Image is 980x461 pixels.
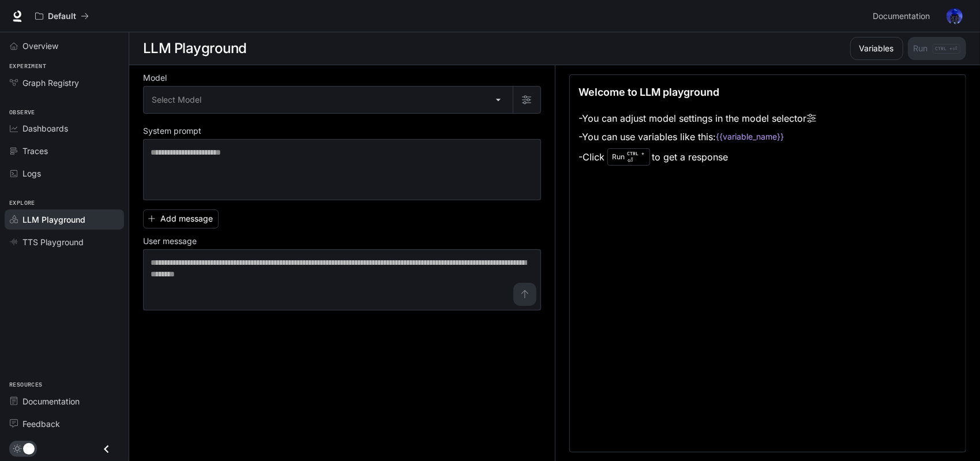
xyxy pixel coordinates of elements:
[143,209,219,228] button: Add message
[143,37,247,60] h1: LLM Playground
[579,109,816,128] li: - You can adjust model settings in the model selector
[143,74,167,82] p: Model
[22,236,84,248] span: TTS Playground
[5,391,124,411] a: Documentation
[5,232,124,252] a: TTS Playground
[5,118,124,138] a: Dashboards
[850,37,903,60] button: Variables
[22,418,60,430] span: Feedback
[30,5,94,28] button: All workspaces
[5,209,124,230] a: LLM Playground
[873,9,930,24] span: Documentation
[5,141,124,161] a: Traces
[5,414,124,434] a: Feedback
[144,87,513,113] div: Select Model
[48,12,76,21] p: Default
[143,237,197,245] p: User message
[607,148,650,166] div: Run
[628,150,645,164] p: ⏎
[5,36,124,56] a: Overview
[22,77,79,89] span: Graph Registry
[947,8,963,24] img: User avatar
[23,442,35,455] span: Dark mode toggle
[579,84,720,100] p: Welcome to LLM playground
[22,40,58,52] span: Overview
[716,131,784,143] code: {{variable_name}}
[22,122,68,134] span: Dashboards
[579,128,816,146] li: - You can use variables like this:
[22,145,48,157] span: Traces
[93,437,119,461] button: Close drawer
[943,5,966,28] button: User avatar
[579,146,816,168] li: - Click to get a response
[22,395,80,407] span: Documentation
[5,163,124,183] a: Logs
[5,73,124,93] a: Graph Registry
[868,5,938,28] a: Documentation
[22,167,41,179] span: Logs
[152,94,201,106] span: Select Model
[143,127,201,135] p: System prompt
[628,150,645,157] p: CTRL +
[22,213,85,226] span: LLM Playground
